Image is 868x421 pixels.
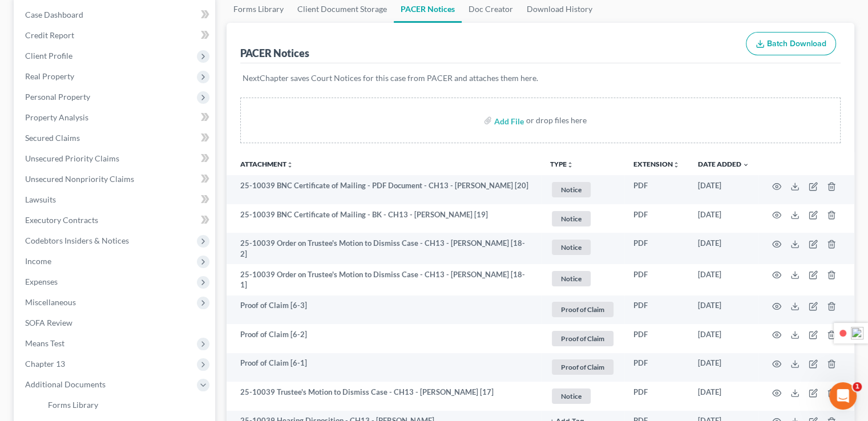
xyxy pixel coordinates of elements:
[25,297,76,307] span: Miscellaneous
[689,382,758,411] td: [DATE]
[550,238,615,257] a: Notice
[550,329,615,348] a: Proof of Claim
[550,300,615,319] a: Proof of Claim
[624,382,689,411] td: PDF
[689,295,758,325] td: [DATE]
[25,30,74,40] span: Credit Report
[689,353,758,382] td: [DATE]
[25,359,65,369] span: Chapter 13
[25,277,58,286] span: Expenses
[624,295,689,325] td: PDF
[853,382,862,391] span: 1
[550,209,615,228] a: Notice
[25,51,72,60] span: Client Profile
[552,331,613,346] span: Proof of Claim
[624,233,689,264] td: PDF
[16,107,215,128] a: Property Analysis
[16,5,215,25] a: Case Dashboard
[25,318,72,327] span: SOFA Review
[227,233,541,264] td: 25-10039 Order on Trustee's Motion to Dismiss Case - CH13 - [PERSON_NAME] [18-2]
[624,324,689,353] td: PDF
[567,161,574,168] i: unfold_more
[25,112,88,122] span: Property Analysis
[698,160,749,168] a: Date Added expand_more
[25,10,83,19] span: Case Dashboard
[550,269,615,288] a: Notice
[767,39,826,48] span: Batch Download
[16,128,215,148] a: Secured Claims
[550,387,615,406] a: Notice
[552,182,591,197] span: Notice
[227,324,541,353] td: Proof of Claim [6-2]
[39,395,215,415] a: Forms Library
[240,46,309,60] div: PACER Notices
[526,115,587,126] div: or drop files here
[48,400,98,410] span: Forms Library
[550,358,615,377] a: Proof of Claim
[829,382,857,410] iframe: Intercom live chat
[742,161,749,168] i: expand_more
[25,71,74,81] span: Real Property
[16,313,215,333] a: SOFA Review
[624,204,689,233] td: PDF
[25,133,80,143] span: Secured Claims
[633,160,680,168] a: Extensionunfold_more
[25,92,90,102] span: Personal Property
[689,204,758,233] td: [DATE]
[25,153,119,163] span: Unsecured Priority Claims
[550,161,574,168] button: TYPEunfold_more
[227,295,541,325] td: Proof of Claim [6-3]
[689,233,758,264] td: [DATE]
[689,324,758,353] td: [DATE]
[552,388,591,404] span: Notice
[552,302,613,317] span: Proof of Claim
[624,264,689,295] td: PDF
[227,204,541,233] td: 25-10039 BNC Certificate of Mailing - BK - CH13 - [PERSON_NAME] [19]
[552,271,591,286] span: Notice
[689,175,758,204] td: [DATE]
[240,160,293,168] a: Attachmentunfold_more
[552,359,613,375] span: Proof of Claim
[16,25,215,46] a: Credit Report
[624,353,689,382] td: PDF
[16,148,215,169] a: Unsecured Priority Claims
[16,189,215,210] a: Lawsuits
[550,180,615,199] a: Notice
[552,240,591,255] span: Notice
[227,353,541,382] td: Proof of Claim [6-1]
[25,379,106,389] span: Additional Documents
[16,210,215,230] a: Executory Contracts
[689,264,758,295] td: [DATE]
[552,211,591,226] span: Notice
[25,256,51,266] span: Income
[227,264,541,295] td: 25-10039 Order on Trustee's Motion to Dismiss Case - CH13 - [PERSON_NAME] [18-1]
[624,175,689,204] td: PDF
[25,215,98,225] span: Executory Contracts
[25,174,134,184] span: Unsecured Nonpriority Claims
[673,161,680,168] i: unfold_more
[286,161,293,168] i: unfold_more
[227,382,541,411] td: 25-10039 Trustee's Motion to Dismiss Case - CH13 - [PERSON_NAME] [17]
[25,338,64,348] span: Means Test
[16,169,215,189] a: Unsecured Nonpriority Claims
[25,195,56,204] span: Lawsuits
[227,175,541,204] td: 25-10039 BNC Certificate of Mailing - PDF Document - CH13 - [PERSON_NAME] [20]
[25,236,129,245] span: Codebtors Insiders & Notices
[746,32,836,56] button: Batch Download
[243,72,838,84] p: NextChapter saves Court Notices for this case from PACER and attaches them here.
